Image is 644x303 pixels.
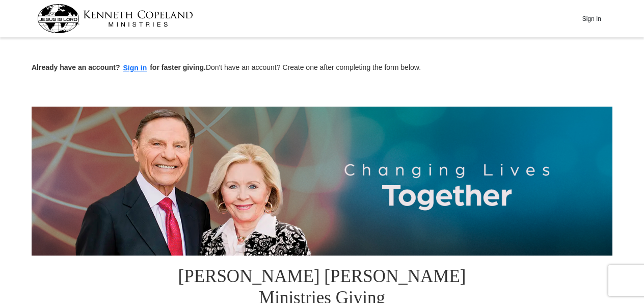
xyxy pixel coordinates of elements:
strong: Already have an account? for faster giving. [32,63,206,71]
button: Sign In [576,11,607,27]
button: Sign in [120,62,150,74]
img: kcm-header-logo.svg [37,4,193,33]
p: Don't have an account? Create one after completing the form below. [32,62,612,74]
